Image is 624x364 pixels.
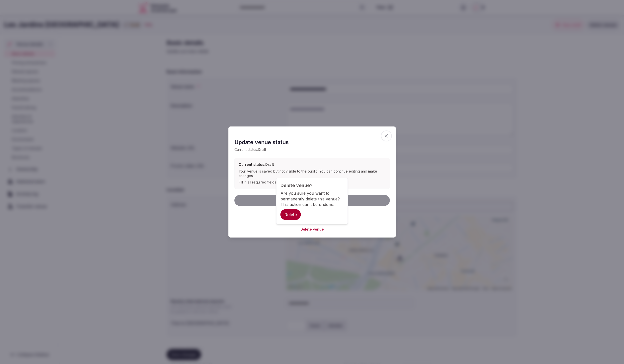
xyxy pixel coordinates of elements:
[300,227,324,232] button: Delete venue
[280,190,344,207] div: Are you sure you want to permanently delete this venue? This action can’t be undone.
[280,209,301,220] button: Delete
[234,147,390,152] p: Current status:
[234,138,390,146] h2: Update venue status
[239,180,386,184] div: Fill in all required fields to submit for review or publish.
[239,169,386,178] div: Your venue is saved but not visible to the public. You can continue editing and make changes.
[258,147,266,152] span: Draft
[280,182,344,188] div: Delete venue?
[239,162,386,167] h3: Current status: Draft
